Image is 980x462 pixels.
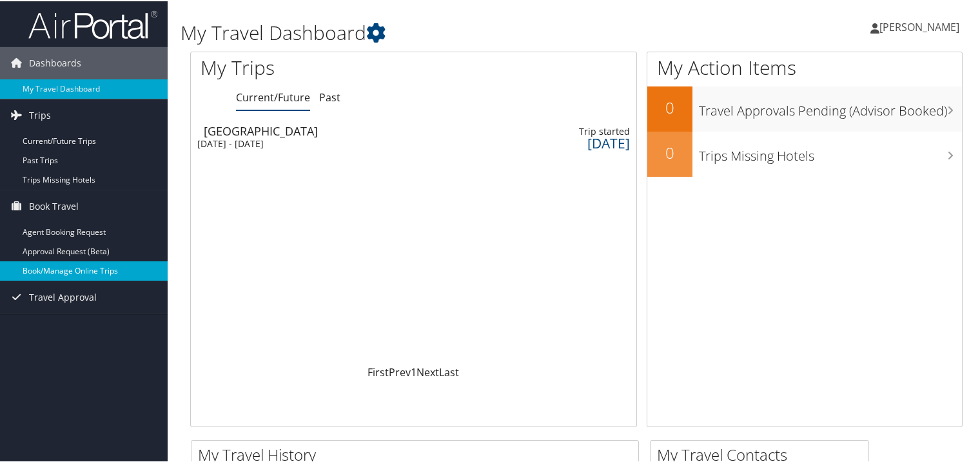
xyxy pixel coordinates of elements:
[699,139,962,164] h3: Trips Missing Hotels
[367,364,389,378] a: First
[29,98,51,130] span: Trips
[319,89,340,103] a: Past
[439,364,459,378] a: Last
[509,136,630,148] div: [DATE]
[201,53,441,80] h1: My Trips
[879,19,959,33] span: [PERSON_NAME]
[204,124,464,136] div: [GEOGRAPHIC_DATA]
[236,89,310,103] a: Current/Future
[411,364,416,378] a: 1
[647,141,692,163] h2: 0
[699,94,962,119] h3: Travel Approvals Pending (Advisor Booked)
[197,137,458,148] div: [DATE] - [DATE]
[29,46,81,78] span: Dashboards
[647,130,962,176] a: 0Trips Missing Hotels
[29,280,97,312] span: Travel Approval
[647,95,692,117] h2: 0
[647,85,962,130] a: 0Travel Approvals Pending (Advisor Booked)
[28,8,157,39] img: airportal-logo.png
[389,364,411,378] a: Prev
[870,6,972,45] a: [PERSON_NAME]
[181,18,709,45] h1: My Travel Dashboard
[509,125,630,136] div: Trip started
[29,189,79,221] span: Book Travel
[647,53,962,80] h1: My Action Items
[416,364,439,378] a: Next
